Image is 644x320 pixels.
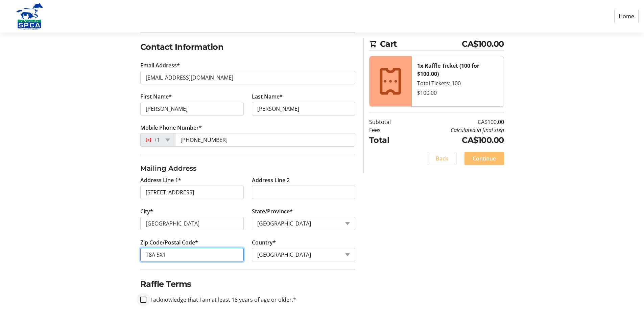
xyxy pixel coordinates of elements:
input: Zip or Postal Code [140,248,244,261]
button: Back [428,152,456,165]
label: First Name* [140,92,172,101]
td: Total [369,134,408,146]
input: Address [140,186,244,199]
td: Calculated in final step [408,126,504,134]
label: State/Province* [252,207,293,215]
div: $100.00 [417,89,498,97]
a: Home [614,10,639,23]
label: Address Line 2 [252,176,290,184]
button: Continue [464,152,504,165]
img: Alberta SPCA's Logo [5,3,53,30]
span: CA$100.00 [462,38,504,50]
div: Total Tickets: 100 [417,79,498,87]
input: (506) 234-5678 [175,133,355,147]
td: Fees [369,126,408,134]
td: CA$100.00 [408,118,504,126]
label: Address Line 1* [140,176,181,184]
input: City [140,217,244,230]
label: Email Address* [140,61,180,69]
h2: Raffle Terms [140,278,355,290]
h3: Mailing Address [140,163,355,173]
label: Country* [252,238,276,247]
span: Continue [473,154,496,163]
td: CA$100.00 [408,134,504,146]
strong: 1x Raffle Ticket (100 for $100.00) [417,62,479,78]
h2: Contact Information [140,41,355,53]
span: Cart [380,38,462,50]
label: Zip Code/Postal Code* [140,238,198,247]
span: Back [436,154,448,163]
label: Mobile Phone Number* [140,124,202,132]
td: Subtotal [369,118,408,126]
label: Last Name* [252,92,283,101]
label: I acknowledge that I am at least 18 years of age or older.* [146,296,296,304]
label: City* [140,207,153,215]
